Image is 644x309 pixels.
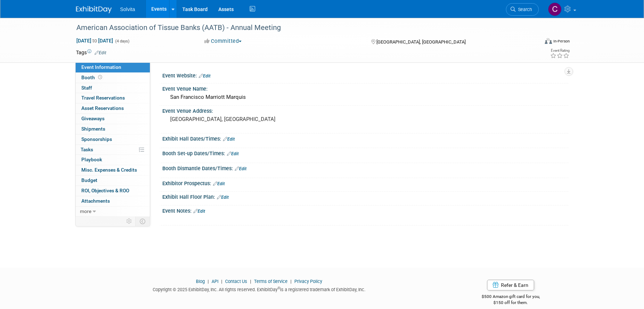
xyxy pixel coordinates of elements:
span: Giveaways [81,116,105,121]
div: Booth Dismantle Dates/Times: [162,163,568,172]
a: API [212,279,218,284]
td: Tags [76,49,106,56]
a: Edit [217,195,229,200]
span: Tasks [81,147,93,152]
a: ROI, Objectives & ROO [76,186,150,196]
span: more [80,208,91,214]
div: Event Format [497,37,570,48]
a: Attachments [76,196,150,206]
a: Playbook [76,155,150,165]
span: to [91,38,98,44]
a: Budget [76,176,150,186]
span: [GEOGRAPHIC_DATA], [GEOGRAPHIC_DATA] [376,39,466,45]
span: Shipments [81,126,105,132]
span: Sponsorships [81,136,112,142]
span: Budget [81,177,97,183]
a: Shipments [76,124,150,134]
span: Search [516,7,532,12]
a: Blog [196,279,205,284]
span: | [248,279,253,284]
span: Asset Reservations [81,105,124,111]
span: | [289,279,293,284]
div: Exhibit Hall Floor Plan: [162,192,568,201]
span: ROI, Objectives & ROO [81,188,129,193]
div: $150 off for them. [453,300,568,306]
a: Staff [76,83,150,93]
a: Misc. Expenses & Credits [76,165,150,175]
span: Booth [81,75,103,80]
div: Event Notes: [162,206,568,215]
img: Cindy Miller [548,2,562,16]
a: Sponsorships [76,135,150,145]
pre: [GEOGRAPHIC_DATA], [GEOGRAPHIC_DATA] [170,116,324,122]
div: Booth Set-up Dates/Times: [162,148,568,157]
div: $500 Amazon gift card for you, [453,289,568,305]
div: Exhibit Hall Dates/Times: [162,133,568,143]
span: Travel Reservations [81,95,125,101]
td: Toggle Event Tabs [135,217,150,226]
span: Playbook [81,157,102,162]
a: Event Information [76,62,150,72]
a: Travel Reservations [76,93,150,103]
a: Edit [227,151,239,156]
span: Event Information [81,64,121,70]
a: Edit [235,166,247,171]
span: | [219,279,224,284]
a: Edit [213,181,225,186]
span: [DATE] [DATE] [76,37,113,44]
div: Event Rating [550,49,569,52]
span: Solvita [120,6,135,12]
div: San Francisco Marriott Marquis [168,92,563,103]
img: ExhibitDay [76,6,112,13]
div: Event Venue Address: [162,106,568,115]
span: | [206,279,211,284]
a: Edit [199,74,211,78]
a: Edit [193,209,205,214]
div: Event Venue Name: [162,83,568,92]
a: Refer & Earn [487,280,534,290]
div: Event Website: [162,70,568,80]
a: Booth [76,73,150,83]
div: American Association of Tissue Banks (AATB) - Annual Meeting [74,21,528,34]
div: In-Person [553,39,570,44]
span: Booth not reserved yet [97,75,103,80]
button: Committed [202,37,244,45]
a: Edit [223,137,235,142]
a: Asset Reservations [76,103,150,113]
span: Staff [81,85,92,91]
div: Exhibitor Prospectus: [162,178,568,187]
a: Tasks [76,145,150,155]
a: Search [506,3,539,16]
a: Edit [95,50,106,55]
img: Format-Inperson.png [545,38,552,44]
a: more [76,207,150,217]
a: Giveaways [76,114,150,124]
a: Terms of Service [254,279,288,284]
span: Misc. Expenses & Credits [81,167,137,173]
sup: ® [278,286,280,290]
a: Contact Us [225,279,247,284]
td: Personalize Event Tab Strip [123,217,136,226]
span: (4 days) [115,39,130,44]
a: Privacy Policy [294,279,322,284]
div: Copyright © 2025 ExhibitDay, Inc. All rights reserved. ExhibitDay is a registered trademark of Ex... [76,285,443,293]
span: Attachments [81,198,110,204]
